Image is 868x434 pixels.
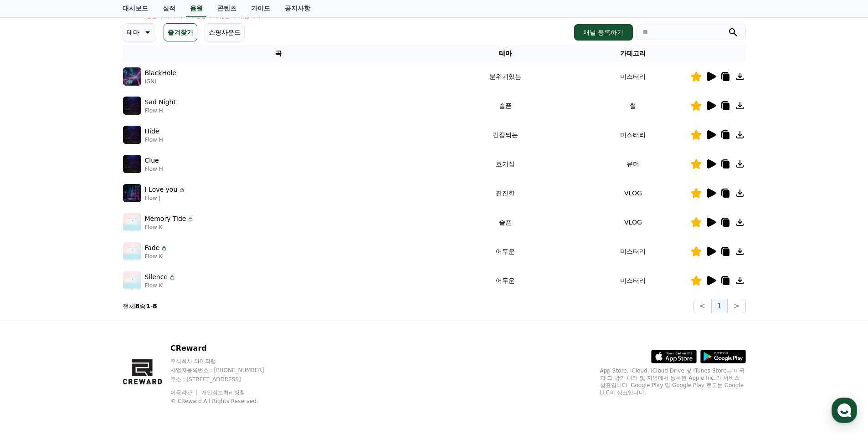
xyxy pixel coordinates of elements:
img: music [123,126,141,144]
td: 미스터리 [576,62,690,91]
img: music [123,97,141,115]
p: 사업자등록번호 : [PHONE_NUMBER] [170,367,282,374]
td: 썰 [576,91,690,120]
p: Clue [145,156,159,165]
p: Silence [145,272,168,282]
button: 테마 [123,23,156,41]
td: 분위기있는 [435,62,576,91]
a: 홈 [3,289,60,311]
p: Flow K [145,253,168,260]
th: 테마 [435,45,576,62]
strong: 8 [135,302,140,310]
td: 호기심 [435,149,576,179]
p: Memory Tide [145,214,186,224]
p: © CReward All Rights Reserved. [170,398,282,405]
td: 미스터리 [576,266,690,295]
p: Flow H [145,107,176,114]
p: 주식회사 와이피랩 [170,357,282,365]
p: Fade [145,243,160,253]
td: 미스터리 [576,120,690,149]
img: music [123,67,141,86]
a: 이용약관 [170,389,199,396]
strong: 1 [146,302,150,310]
span: 설정 [141,302,152,310]
p: Sad Night [145,97,176,107]
p: IGNI [145,78,176,85]
td: 유머 [576,149,690,179]
td: 어두운 [435,237,576,266]
p: Flow K [145,224,195,231]
td: 슬픈 [435,208,576,237]
p: App Store, iCloud, iCloud Drive 및 iTunes Store는 미국과 그 밖의 나라 및 지역에서 등록된 Apple Inc.의 서비스 상표입니다. Goo... [600,367,746,396]
p: Flow K [145,282,176,289]
img: music [123,155,141,173]
p: 전체 중 - [123,301,157,311]
td: VLOG [576,179,690,208]
img: music [123,271,141,290]
td: 어두운 [435,266,576,295]
p: 주소 : [STREET_ADDRESS] [170,376,282,383]
p: BlackHole [145,68,176,78]
button: 채널 등록하기 [574,24,632,41]
button: < [693,299,711,313]
span: 대화 [83,303,94,310]
p: I Love you [145,185,178,194]
td: 잔잔한 [435,179,576,208]
a: 대화 [60,289,118,311]
span: 홈 [29,302,34,310]
a: 설정 [118,289,175,311]
p: Flow H [145,136,163,143]
th: 카테고리 [576,45,690,62]
button: 즐겨찾기 [164,23,197,41]
img: music [123,242,141,260]
p: Flow J [145,194,186,202]
button: 1 [711,299,728,313]
td: VLOG [576,208,690,237]
strong: 8 [153,302,157,310]
td: 미스터리 [576,237,690,266]
img: music [123,184,141,202]
td: 긴장되는 [435,120,576,149]
img: music [123,213,141,231]
th: 곡 [123,45,435,62]
p: Hide [145,127,159,136]
a: 개인정보처리방침 [201,389,245,396]
p: CReward [170,343,282,354]
button: > [728,299,745,313]
td: 슬픈 [435,91,576,120]
p: 테마 [127,26,139,39]
button: 쇼핑사운드 [205,23,245,41]
p: Flow H [145,165,163,173]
